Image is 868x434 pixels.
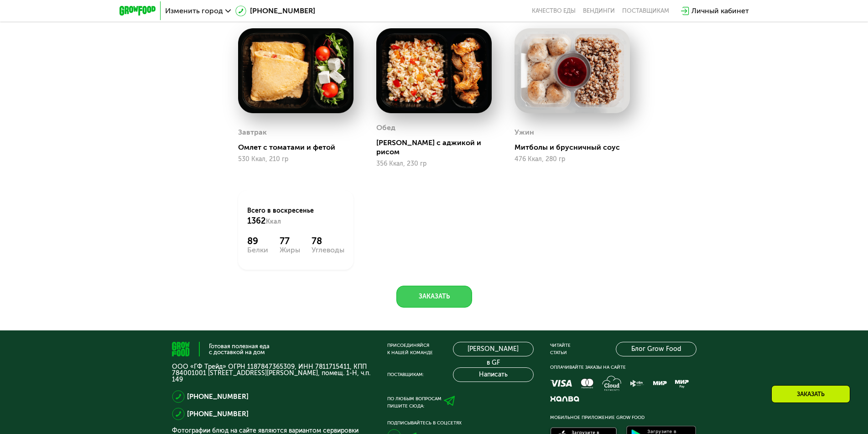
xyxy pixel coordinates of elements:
[312,235,344,246] div: 78
[247,246,268,254] div: Белки
[280,246,300,254] div: Жиры
[616,342,696,356] a: Блог Grow Food
[376,160,492,167] div: 356 Ккал, 230 гр
[238,125,267,139] div: Завтрак
[691,5,749,16] div: Личный кабинет
[187,408,249,419] a: [PHONE_NUMBER]
[622,7,669,15] div: поставщикам
[515,143,637,152] div: Митболы и брусничный соус
[266,218,281,225] span: Ккал
[387,342,433,356] div: Присоединяйся к нашей команде
[387,371,424,378] div: Поставщикам:
[583,7,615,15] a: Вендинги
[376,138,499,157] div: [PERSON_NAME] с аджикой и рисом
[515,156,630,163] div: 476 Ккал, 280 гр
[280,235,300,246] div: 77
[172,364,371,383] p: ООО «ГФ Трейд» ОГРН 1187847365309, ИНН 7811715411, КПП 784001001 [STREET_ADDRESS][PERSON_NAME], п...
[187,391,249,402] a: [PHONE_NUMBER]
[247,235,268,246] div: 89
[453,367,534,382] button: Написать
[550,364,696,371] div: Оплачивайте заказы на сайте
[550,342,571,356] div: Читайте статьи
[396,286,472,308] button: Заказать
[771,385,850,403] div: Заказать
[387,419,534,427] div: Подписывайтесь в соцсетях
[235,5,315,16] a: [PHONE_NUMBER]
[209,343,270,355] div: Готовая полезная еда с доставкой на дом
[453,342,534,356] a: [PERSON_NAME] в GF
[550,414,696,421] div: Мобильное приложение Grow Food
[247,216,266,226] span: 1362
[376,121,395,135] div: Обед
[312,246,344,254] div: Углеводы
[238,156,353,163] div: 530 Ккал, 210 гр
[165,7,223,15] span: Изменить город
[532,7,576,15] a: Качество еды
[247,206,344,226] div: Всего в воскресенье
[515,125,534,139] div: Ужин
[238,143,361,152] div: Омлет с томатами и фетой
[387,395,442,410] div: По любым вопросам пишите сюда:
